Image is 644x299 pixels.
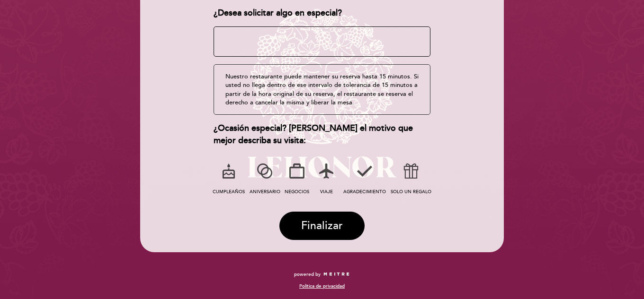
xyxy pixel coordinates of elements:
span: ANIVERSARIO [250,189,280,195]
span: Finalizar [301,219,343,232]
span: VIAJE [320,189,333,195]
a: Política de privacidad [299,283,345,290]
div: Nuestro restaurante puede mantener su reserva hasta 15 minutos. Si usted no llega dentro de ese i... [214,64,431,115]
span: powered by [294,271,321,278]
div: ¿Ocasión especial? [PERSON_NAME] el motivo que mejor describa su visita: [214,122,431,146]
a: powered by [294,271,350,278]
button: Finalizar [279,212,365,240]
span: AGRADECIMIENTO [343,189,386,195]
span: NEGOCIOS [285,189,309,195]
span: CUMPLEAÑOS [213,189,245,195]
span: SOLO UN REGALO [391,189,431,195]
div: ¿Desea solicitar algo en especial? [214,7,431,19]
img: MEITRE [323,272,350,277]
